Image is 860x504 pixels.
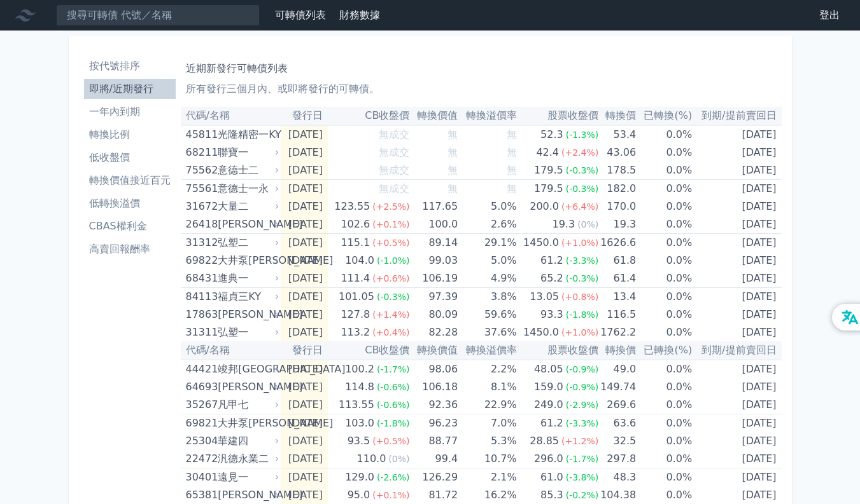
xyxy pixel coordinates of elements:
div: 大量二 [218,198,276,215]
td: 0.0% [636,324,692,341]
td: 80.09 [409,306,458,324]
a: 登出 [809,5,850,25]
td: 0.0% [636,198,692,215]
td: 297.8 [598,450,636,468]
td: 8.1% [458,378,517,396]
td: 2.1% [458,468,517,487]
span: (+1.0%) [561,238,598,248]
td: [DATE] [692,306,781,324]
td: 0.0% [636,234,692,252]
td: 3.8% [458,288,517,306]
td: 98.06 [409,360,458,378]
div: 249.0 [532,396,566,414]
td: 104.38 [598,486,636,504]
div: 凡甲七 [218,396,276,414]
div: 179.5 [532,180,566,198]
span: (-2.6%) [377,472,410,482]
th: 轉換溢價率 [458,107,517,125]
td: [DATE] [692,180,781,198]
li: CBAS權利金 [84,219,176,234]
td: [DATE] [281,324,328,341]
div: 64693 [186,378,215,396]
th: 已轉換(%) [636,107,692,125]
td: [DATE] [281,198,328,215]
td: 49.0 [598,360,636,378]
th: CB收盤價 [328,107,410,125]
td: 37.6% [458,324,517,341]
div: 93.5 [345,432,373,450]
a: CBAS權利金 [84,216,176,236]
td: 61.4 [598,269,636,288]
td: 97.39 [409,288,458,306]
th: 已轉換(%) [636,341,692,360]
td: 117.65 [409,198,458,215]
td: [DATE] [692,144,781,161]
a: 可轉債列表 [275,9,326,21]
th: 到期/提前賣回日 [692,107,781,125]
span: (+0.8%) [561,292,598,302]
span: 無成交 [379,146,409,158]
div: 65381 [186,486,215,504]
td: [DATE] [692,396,781,414]
td: [DATE] [281,161,328,180]
td: 29.1% [458,234,517,252]
li: 一年內到期 [84,104,176,119]
input: 搜尋可轉債 代號／名稱 [56,4,260,26]
td: 61.8 [598,252,636,269]
div: 聯寶一 [218,144,276,161]
span: (+6.4%) [561,201,598,212]
li: 低收盤價 [84,150,176,165]
td: 99.4 [409,450,458,468]
th: 轉換價 [598,341,636,360]
td: [DATE] [281,360,328,378]
td: [DATE] [281,486,328,504]
td: [DATE] [281,144,328,161]
td: 0.0% [636,378,692,396]
td: [DATE] [281,252,328,269]
div: 85.3 [538,486,566,504]
span: (-0.2%) [566,490,599,500]
td: 88.77 [409,432,458,450]
div: 31311 [186,324,215,341]
div: 61.2 [538,252,566,269]
td: [DATE] [281,414,328,433]
a: 高賣回報酬率 [84,239,176,259]
li: 低轉換溢價 [84,196,176,211]
div: 61.2 [538,414,566,432]
td: 82.28 [409,324,458,341]
span: (-1.7%) [377,364,410,374]
div: 竣邦[GEOGRAPHIC_DATA] [218,360,276,378]
th: 到期/提前賣回日 [692,341,781,360]
div: 42.4 [533,144,561,161]
td: 106.19 [409,269,458,288]
div: 大井泵[PERSON_NAME] [218,414,276,432]
td: 13.4 [598,288,636,306]
span: (-0.9%) [566,364,599,374]
div: 25304 [186,432,215,450]
td: [DATE] [692,125,781,144]
div: 113.55 [336,396,377,414]
div: 31672 [186,198,215,215]
a: 一年內到期 [84,102,176,122]
span: 無成交 [379,182,409,194]
div: 1450.0 [521,324,561,341]
td: [DATE] [281,125,328,144]
div: 95.0 [345,486,373,504]
span: (-0.3%) [377,292,410,302]
div: 35267 [186,396,215,414]
td: [DATE] [692,161,781,180]
td: 22.9% [458,396,517,414]
td: [DATE] [692,432,781,450]
td: 81.72 [409,486,458,504]
td: [DATE] [692,450,781,468]
td: [DATE] [692,234,781,252]
th: 轉換價 [598,107,636,125]
td: 63.6 [598,414,636,433]
td: [DATE] [281,269,328,288]
td: 0.0% [636,161,692,180]
div: 大井泵[PERSON_NAME] [218,252,276,269]
span: 無 [448,164,458,176]
td: [DATE] [281,396,328,414]
a: 即將/近期發行 [84,79,176,99]
div: 179.5 [532,161,566,179]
